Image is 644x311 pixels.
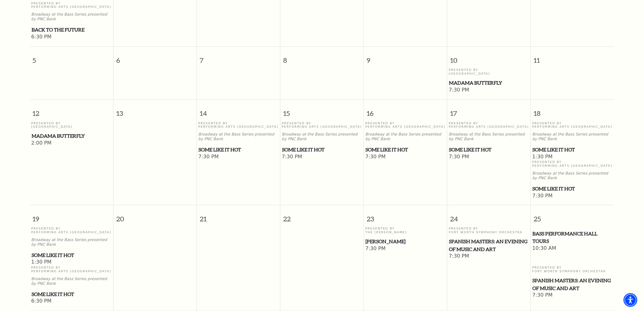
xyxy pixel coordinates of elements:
span: Madama Butterfly [449,79,529,87]
a: Some Like It Hot [449,146,529,154]
p: Presented By Fort Worth Symphony Orchestra [449,227,529,234]
span: Spanish Masters: An Evening of Music and Art [449,238,529,253]
span: Some Like It Hot [32,252,111,259]
span: 14 [197,100,280,121]
span: 20 [113,205,197,227]
span: 10 [447,47,531,68]
span: 23 [364,205,447,227]
a: Some Like It Hot [31,252,112,259]
p: Presented By Performing Arts [GEOGRAPHIC_DATA] [449,121,529,129]
span: 18 [531,100,614,121]
span: Some Like It Hot [449,146,529,154]
a: Some Like It Hot [31,291,112,299]
p: Presented By Performing Arts [GEOGRAPHIC_DATA] [532,160,613,167]
div: Accessibility Menu [624,293,637,307]
span: 7:30 PM [365,246,446,253]
span: 17 [447,100,531,121]
span: 15 [280,100,364,121]
span: 7:30 PM [449,87,529,94]
a: Some Like It Hot [532,146,613,154]
span: 8 [280,47,364,68]
span: 19 [30,205,113,227]
span: Spanish Masters: An Evening of Music and Art [533,277,612,292]
a: Paul Lewis [365,238,446,246]
a: Some Like It Hot [282,146,362,154]
span: 7:30 PM [365,154,446,160]
span: 7 [197,47,280,68]
p: Broadway at the Bass Series presented by PNC Bank [31,238,112,247]
span: [PERSON_NAME] [366,238,445,246]
span: 10:30 AM [532,245,613,252]
p: Broadway at the Bass Series presented by PNC Bank [31,277,112,286]
span: 1:30 PM [532,154,613,160]
span: Back to the Future [32,26,111,34]
span: 2:00 PM [31,140,112,147]
span: 6:30 PM [31,34,112,41]
p: Presented By [GEOGRAPHIC_DATA] [31,121,112,129]
span: 12 [30,100,113,121]
span: 7:30 PM [282,154,362,160]
p: Presented By Fort Worth Symphony Orchestra [532,266,613,273]
p: Presented By Performing Arts [GEOGRAPHIC_DATA] [31,266,112,273]
a: Back to the Future [31,26,112,34]
span: 7:30 PM [532,193,613,200]
p: Broadway at the Bass Series presented by PNC Bank [31,12,112,22]
p: Presented By Performing Arts [GEOGRAPHIC_DATA] [365,121,446,129]
span: Some Like It Hot [282,146,362,154]
p: Presented By The [PERSON_NAME] [365,227,446,234]
p: Presented By [GEOGRAPHIC_DATA] [449,68,529,75]
p: Broadway at the Bass Series presented by PNC Bank [532,132,613,141]
span: 16 [364,100,447,121]
p: Presented By Performing Arts [GEOGRAPHIC_DATA] [199,121,279,129]
span: 7:30 PM [199,154,279,160]
span: 7:30 PM [449,253,529,260]
p: Broadway at the Bass Series presented by PNC Bank [282,132,362,141]
a: Spanish Masters: An Evening of Music and Art [449,238,529,253]
span: 7:30 PM [532,292,613,299]
span: 5 [30,47,113,68]
a: Madama Butterfly [449,79,529,87]
span: Some Like It Hot [32,291,111,299]
p: Broadway at the Bass Series presented by PNC Bank [449,132,529,141]
a: Bass Performance Hall Tours [532,230,613,245]
a: Madama Butterfly [31,132,112,140]
span: 21 [197,205,280,227]
span: Some Like It Hot [533,146,612,154]
p: Presented By Performing Arts [GEOGRAPHIC_DATA] [31,227,112,234]
span: 11 [531,47,614,68]
p: Broadway at the Bass Series presented by PNC Bank [532,171,613,180]
span: 1:30 PM [31,259,112,266]
span: Madama Butterfly [32,132,111,140]
span: Some Like It Hot [533,185,612,193]
span: 6:30 PM [31,298,112,305]
p: Presented By Performing Arts [GEOGRAPHIC_DATA] [31,2,112,9]
span: Some Like It Hot [199,146,279,154]
span: 9 [364,47,447,68]
span: Some Like It Hot [366,146,445,154]
span: 24 [447,205,531,227]
a: Spanish Masters: An Evening of Music and Art [532,277,613,292]
p: Presented By Performing Arts [GEOGRAPHIC_DATA] [282,121,362,129]
p: Broadway at the Bass Series presented by PNC Bank [199,132,279,141]
a: Some Like It Hot [532,185,613,193]
span: 22 [280,205,364,227]
p: Broadway at the Bass Series presented by PNC Bank [365,132,446,141]
span: Bass Performance Hall Tours [533,230,612,245]
span: 6 [113,47,197,68]
span: 13 [113,100,197,121]
p: Presented By Performing Arts [GEOGRAPHIC_DATA] [532,121,613,129]
span: 7:30 PM [449,154,529,160]
span: 25 [531,205,614,227]
a: Some Like It Hot [199,146,279,154]
a: Some Like It Hot [365,146,446,154]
